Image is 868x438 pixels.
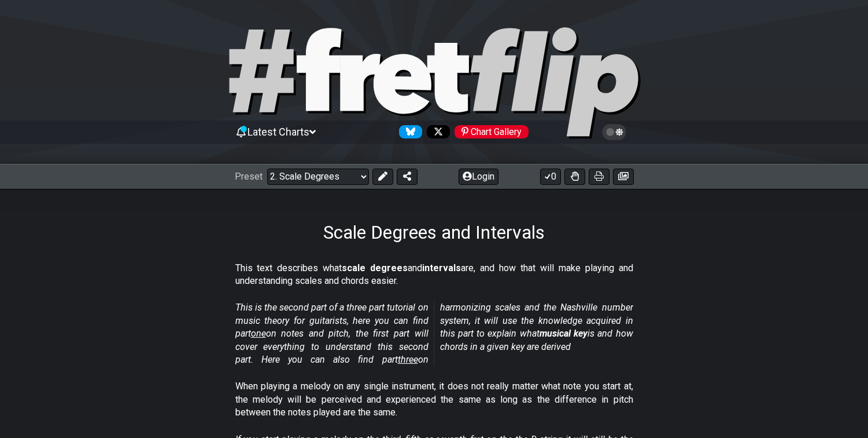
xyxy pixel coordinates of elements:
[248,126,309,138] span: Latest Charts
[235,302,633,365] em: This is the second part of a three part tutorial on music theory for guitarists, here you can fin...
[422,262,461,273] strong: intervals
[613,169,634,185] button: Create image
[267,169,369,185] select: Preset
[455,125,529,138] div: Chart Gallery
[235,262,633,288] p: This text describes what and are, and how that will make playing and understanding scales and cho...
[235,380,633,419] p: When playing a melody on any single instrument, it does not really matter what note you start at,...
[372,169,393,185] button: Edit Preset
[398,354,418,365] span: three
[608,127,621,137] span: Toggle light / dark theme
[251,328,266,339] span: one
[540,328,588,339] strong: musical key
[397,169,418,185] button: Share Preset
[323,221,545,243] h1: Scale Degrees and Intervals
[589,169,610,185] button: Print
[450,125,529,138] a: #fretflip at Pinterest
[422,125,450,138] a: Follow #fretflip at X
[540,169,561,185] button: 0
[459,169,498,185] button: Login
[564,169,585,185] button: Toggle Dexterity for all fretkits
[342,262,408,273] strong: scale degrees
[394,125,422,138] a: Follow #fretflip at Bluesky
[235,171,263,182] span: Preset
